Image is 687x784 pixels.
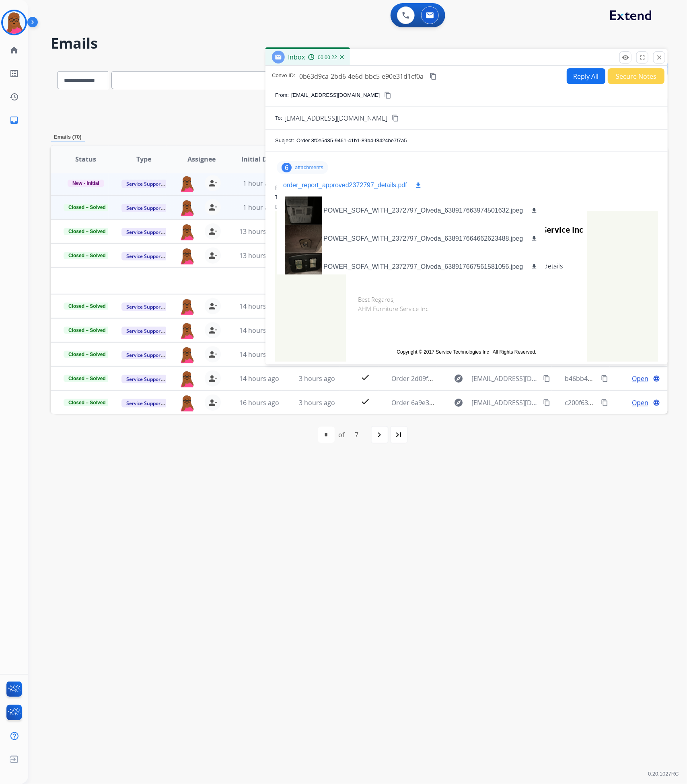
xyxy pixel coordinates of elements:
[239,326,279,335] span: 14 hours ago
[454,398,464,407] mat-icon: explore
[121,303,167,311] span: Service Support
[239,350,279,359] span: 14 hours ago
[179,322,195,339] img: agent-avatar
[121,399,167,407] span: Service Support
[391,374,531,383] span: Order 2d09fa78-7784-4ec9-8075-64489ad57ccf
[543,375,550,382] mat-icon: content_copy
[9,45,19,55] mat-icon: home
[472,374,539,383] span: [EMAIL_ADDRESS][DOMAIN_NAME]
[291,91,380,99] p: [EMAIL_ADDRESS][DOMAIN_NAME]
[239,227,279,236] span: 13 hours ago
[531,235,538,242] mat-icon: download
[179,248,195,264] img: agent-avatar
[339,430,345,440] div: of
[239,302,279,311] span: 14 hours ago
[64,399,111,406] span: Closed – Solved
[299,72,424,81] span: 0b63d9ca-2bd6-4e6d-bbc5-e90e31d1cf0a
[275,203,658,211] div: Date:
[284,113,387,123] span: [EMAIL_ADDRESS][DOMAIN_NAME]
[51,133,85,141] p: Emails (70)
[239,398,279,407] span: 16 hours ago
[531,263,538,270] mat-icon: download
[64,204,111,211] span: Closed – Solved
[179,346,195,363] img: agent-avatar
[415,182,422,189] mat-icon: download
[64,351,111,358] span: Closed – Solved
[275,137,294,145] p: Subject:
[121,327,167,335] span: Service Support
[392,115,399,122] mat-icon: content_copy
[430,73,437,80] mat-icon: content_copy
[64,303,111,310] span: Closed – Solved
[136,154,151,164] span: Type
[608,68,664,84] button: Secure Notes
[295,164,323,171] p: attachments
[121,180,167,188] span: Service Support
[179,199,195,216] img: agent-avatar
[75,154,96,164] span: Status
[288,53,305,61] span: Inbox
[601,375,608,382] mat-icon: content_copy
[299,398,335,407] span: 3 hours ago
[567,68,605,84] button: Reply All
[208,178,218,188] mat-icon: person_remove
[179,395,195,411] img: agent-avatar
[208,398,218,407] mat-icon: person_remove
[68,180,104,187] span: New - Initial
[208,203,218,212] mat-icon: person_remove
[454,374,464,383] mat-icon: explore
[375,430,385,440] mat-icon: navigate_next
[272,72,295,81] p: Convo ID:
[121,228,167,236] span: Service Support
[360,397,370,406] mat-icon: check
[318,54,337,61] span: 00:00:22
[64,327,111,334] span: Closed – Solved
[9,115,19,125] mat-icon: inbox
[208,227,218,236] mat-icon: person_remove
[208,325,218,335] mat-icon: person_remove
[346,283,587,340] td: Best Regards, AHM Furniture Service Inc
[121,252,167,260] span: Service Support
[531,207,538,214] mat-icon: download
[64,375,111,382] span: Closed – Solved
[283,180,407,190] p: order_report_approved2372797_details.pdf
[384,92,391,99] mat-icon: content_copy
[121,351,167,359] span: Service Support
[243,203,276,212] span: 1 hour ago
[179,298,195,315] img: agent-avatar
[208,374,218,383] mat-icon: person_remove
[51,35,668,51] h2: Emails
[3,11,25,34] img: avatar
[632,398,648,407] span: Open
[360,373,370,382] mat-icon: check
[622,54,629,61] mat-icon: remove_red_eye
[179,175,195,192] img: agent-avatar
[179,371,195,387] img: agent-avatar
[121,204,167,212] span: Service Support
[653,399,660,406] mat-icon: language
[64,228,111,235] span: Closed – Solved
[299,374,335,383] span: 3 hours ago
[391,398,536,407] span: Order 6a9e3521-90b9-4107-9c9a-72e76769dab1
[543,399,550,406] mat-icon: content_copy
[601,399,608,406] mat-icon: content_copy
[323,234,523,244] p: POWER_SOFA_WITH_2372797_Olveda_638917664662623488.jpeg
[9,92,19,102] mat-icon: history
[208,301,218,311] mat-icon: person_remove
[653,375,660,382] mat-icon: language
[121,375,167,383] span: Service Support
[639,54,646,61] mat-icon: fullscreen
[394,430,404,440] mat-icon: last_page
[275,184,658,192] div: From:
[632,374,648,383] span: Open
[9,69,19,78] mat-icon: list_alt
[64,252,111,259] span: Closed – Solved
[656,54,663,61] mat-icon: close
[275,114,282,122] p: To:
[241,154,278,164] span: Initial Date
[243,179,276,188] span: 1 hour ago
[472,398,539,407] span: [EMAIL_ADDRESS][DOMAIN_NAME]
[349,427,365,443] div: 7
[296,137,407,145] p: Order 8f0e5d85-9461-41b1-89b4-f8424be7f7a5
[275,193,658,201] div: To:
